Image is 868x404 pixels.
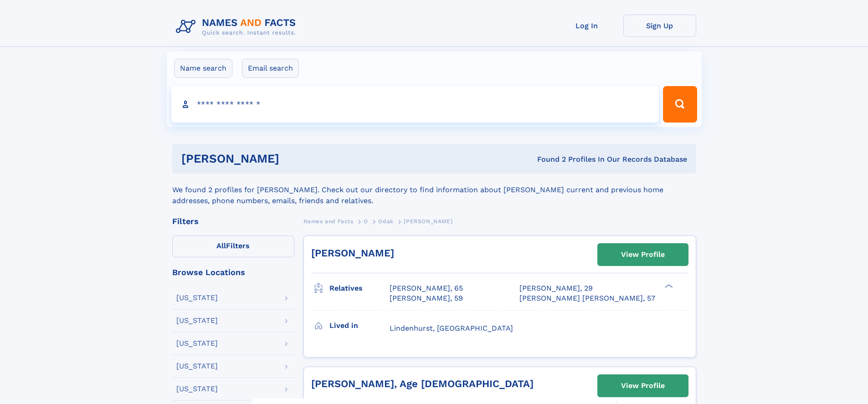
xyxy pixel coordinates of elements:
a: O [364,215,368,227]
div: Found 2 Profiles In Our Records Database [408,154,687,164]
div: [US_STATE] [176,294,218,302]
span: Lindenhurst, [GEOGRAPHIC_DATA] [390,324,513,332]
div: Browse Locations [172,268,294,276]
a: View Profile [598,375,688,397]
h3: Lived in [329,318,390,333]
a: [PERSON_NAME] [311,247,394,259]
div: [US_STATE] [176,385,218,393]
label: Name search [174,59,232,78]
span: All [216,241,226,250]
label: Email search [242,59,299,78]
a: Names and Facts [303,215,354,227]
div: [US_STATE] [176,363,218,370]
a: [PERSON_NAME] [PERSON_NAME], 57 [519,293,655,303]
label: Filters [172,235,294,257]
div: We found 2 profiles for [PERSON_NAME]. Check out our directory to find information about [PERSON_... [172,174,696,206]
a: [PERSON_NAME], 59 [390,293,463,303]
div: Filters [172,217,294,225]
h1: [PERSON_NAME] [181,153,408,164]
div: ❯ [663,283,673,289]
a: [PERSON_NAME], 65 [390,283,463,293]
span: Odak [378,218,393,225]
a: [PERSON_NAME], Age [DEMOGRAPHIC_DATA] [311,378,534,389]
h3: Relatives [329,281,390,296]
a: [PERSON_NAME], 29 [519,283,593,293]
div: [US_STATE] [176,317,218,324]
div: View Profile [621,375,665,396]
img: Logo Names and Facts [172,15,303,39]
input: search input [171,86,659,123]
a: Odak [378,215,393,227]
div: View Profile [621,244,665,265]
span: O [364,218,368,225]
a: Sign Up [623,15,696,37]
a: Log In [550,15,623,37]
div: [US_STATE] [176,340,218,347]
span: [PERSON_NAME] [404,218,452,225]
button: Search Button [663,86,697,123]
a: View Profile [598,244,688,266]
